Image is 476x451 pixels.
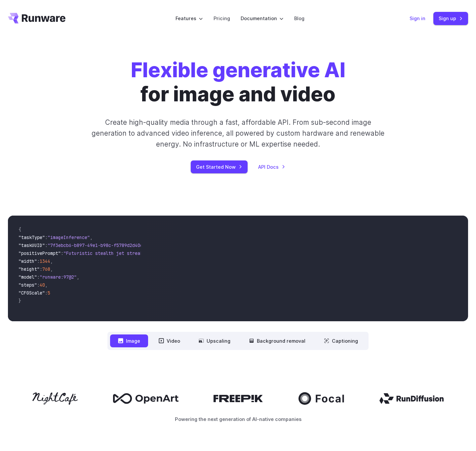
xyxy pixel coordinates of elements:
span: : [37,282,40,288]
p: Powering the next generation of AI-native companies [8,415,468,423]
p: Create high-quality media through a fast, affordable API. From sub-second image generation to adv... [91,117,385,150]
span: : [40,266,42,272]
span: 1344 [40,258,50,264]
span: : [61,250,63,256]
a: Get Started Now [191,160,248,173]
label: Documentation [241,15,284,22]
button: Video [151,334,188,347]
a: API Docs [258,163,285,171]
span: "runware:97@2" [40,274,77,280]
span: "positivePrompt" [19,250,61,256]
a: Sign up [433,12,468,25]
a: Sign in [410,15,425,22]
h1: for image and video [131,58,345,106]
a: Blog [294,15,304,22]
span: : [45,234,48,240]
span: 768 [42,266,50,272]
span: } [19,298,21,304]
strong: Flexible generative AI [131,58,345,82]
span: : [37,258,40,264]
span: , [50,258,53,264]
span: , [45,282,48,288]
span: , [77,274,79,280]
label: Features [176,15,203,22]
button: Background removal [241,334,313,347]
span: "width" [19,258,37,264]
span: , [50,266,53,272]
span: { [19,226,21,232]
a: Pricing [214,15,230,22]
span: "height" [19,266,40,272]
span: "CFGScale" [19,290,45,296]
span: 40 [40,282,45,288]
span: 5 [48,290,50,296]
span: : [45,242,48,248]
span: "taskType" [19,234,45,240]
span: "model" [19,274,37,280]
span: "Futuristic stealth jet streaking through a neon-lit cityscape with glowing purple exhaust" [63,250,304,256]
button: Captioning [316,334,366,347]
button: Upscaling [191,334,238,347]
span: "steps" [19,282,37,288]
button: Image [110,334,148,347]
span: , [90,234,93,240]
span: : [45,290,48,296]
span: "taskUUID" [19,242,45,248]
span: "imageInference" [48,234,90,240]
span: : [37,274,40,280]
a: Go to / [8,13,65,23]
span: "7f3ebcb6-b897-49e1-b98c-f5789d2d40d7" [48,242,148,248]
